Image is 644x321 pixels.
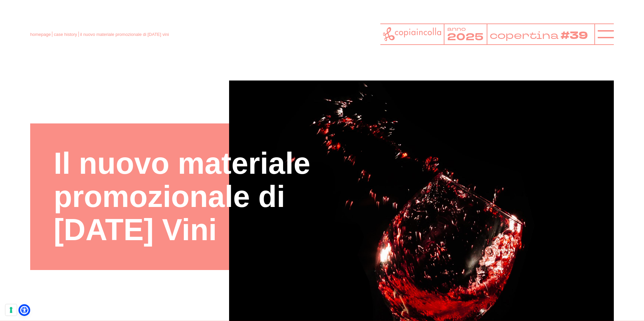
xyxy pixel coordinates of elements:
tspan: #39 [562,28,591,43]
h1: Il nuovo materiale promozionale di [DATE] Vini [54,147,357,247]
a: case history [54,32,77,37]
tspan: copertina [489,28,560,42]
span: il nuovo materiale promozionale di [DATE] vini [80,32,169,37]
a: homepage [30,32,51,37]
tspan: anno [447,25,466,33]
tspan: 2025 [447,31,483,44]
button: Le tue preferenze relative al consenso per le tecnologie di tracciamento [5,304,17,316]
a: Open Accessibility Menu [20,306,29,314]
